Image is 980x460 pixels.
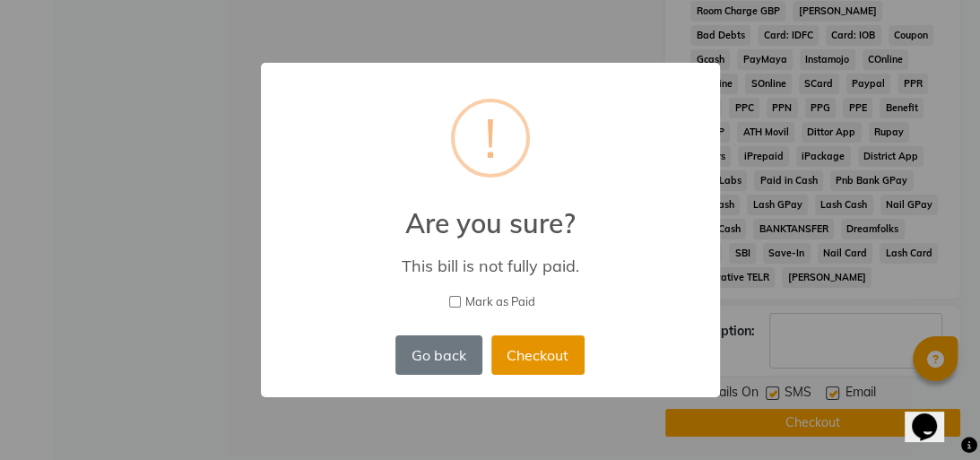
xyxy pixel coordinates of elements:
[465,293,535,311] span: Mark as Paid
[395,335,481,375] button: Go back
[449,296,461,308] input: Mark as Paid
[261,186,720,239] h2: Are you sure?
[484,102,497,174] div: !
[491,335,585,375] button: Checkout
[286,256,693,276] div: This bill is not fully paid.
[905,388,962,442] iframe: chat widget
